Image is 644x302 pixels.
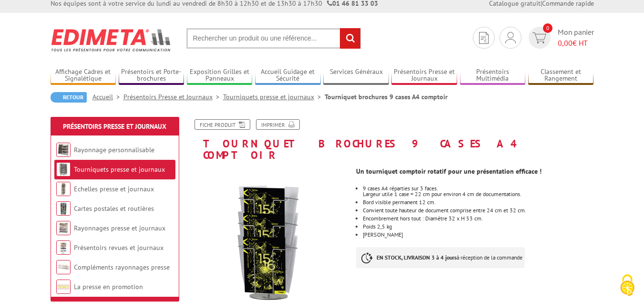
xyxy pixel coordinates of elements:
span: 0,00 [558,38,572,48]
a: Tourniquets presse et journaux [74,165,165,174]
img: Rayonnage personnalisable [56,143,71,157]
img: Echelles presse et journaux [56,182,71,196]
img: Cookies (fenêtre modale) [615,273,639,297]
input: Rechercher un produit ou une référence... [186,28,361,49]
li: Convient toute hauteur de document comprise entre 24 cm et 32 cm. [363,208,593,213]
input: rechercher [340,28,360,49]
li: Bord visible permanent 12 cm. [363,199,593,205]
td: Un tourniquet comptoir rotatif pour une présentation efficace ! [356,167,578,176]
p: à réception de la commande [356,247,525,268]
img: Cartes postales et routières [56,201,71,216]
a: Présentoirs revues et journaux [74,243,164,252]
a: Affichage Cadres et Signalétique [51,68,116,83]
img: Compléments rayonnages presse [56,260,71,274]
a: Retour [51,92,87,103]
a: Rayonnages presse et journaux [74,224,165,232]
img: Edimeta [51,22,172,58]
a: Présentoirs Presse et Journaux [391,68,457,83]
a: La presse en promotion [74,282,143,291]
a: Compléments rayonnages presse [74,263,170,271]
img: devis rapide [479,32,489,44]
a: Présentoirs Presse et Journaux [63,122,166,131]
a: Exposition Grilles et Panneaux [187,68,253,83]
img: La presse en promotion [56,280,71,294]
a: Fiche produit [194,119,250,130]
span: € HT [558,38,594,49]
span: 0 [543,23,552,33]
a: Présentoirs et Porte-brochures [119,68,184,83]
a: Tourniquets presse et journaux [223,93,325,101]
img: Rayonnages presse et journaux [56,221,71,235]
a: Echelles presse et journaux [74,185,154,193]
a: Services Généraux [323,68,389,83]
a: Cartes postales et routières [74,204,154,213]
img: devis rapide [505,32,516,43]
a: devis rapide 0 Mon panier 0,00€ HT [526,27,594,49]
h1: Tourniquet brochures 9 cases A4 comptoir [182,119,601,161]
a: Accueil Guidage et Sécurité [255,68,321,83]
strong: EN STOCK, LIVRAISON 3 à 4 jours [377,254,457,261]
a: Accueil [92,93,123,101]
li: [PERSON_NAME] [363,232,593,238]
a: Rayonnage personnalisable [74,146,154,154]
a: Imprimer [256,119,300,130]
li: Poids 2,5 kg [363,224,593,229]
a: Classement et Rangement [528,68,594,83]
img: Présentoirs revues et journaux [56,240,71,255]
li: 9 cases A4 réparties sur 3 faces. Largeur utile 1 case = 22 cm pour environ 4 cm de documentations. [363,186,593,197]
button: Cookies (fenêtre modale) [611,270,644,302]
span: Mon panier [558,27,594,49]
img: Tourniquets presse et journaux [56,162,71,177]
li: Tourniquet brochures 9 cases A4 comptoir [325,92,448,102]
a: Présentoirs Multimédia [460,68,526,83]
a: Présentoirs Presse et Journaux [123,93,223,101]
img: devis rapide [532,32,546,43]
li: Encombrement hors tout : Diamètre 32 x H 53 cm. [363,216,593,221]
